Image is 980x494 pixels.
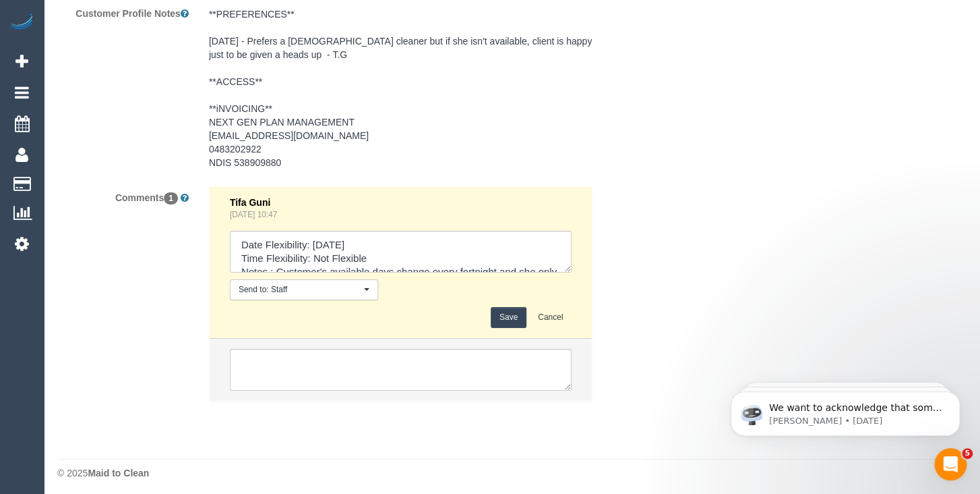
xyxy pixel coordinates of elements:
[239,284,361,296] span: Send to: Staff
[230,197,270,208] span: Tifa Guni
[88,468,149,478] strong: Maid to Clean
[710,363,980,458] iframe: Intercom notifications message
[962,448,973,459] span: 5
[164,192,178,204] span: 1
[491,307,526,328] button: Save
[57,466,967,480] div: © 2025
[47,186,199,204] label: Comments
[47,2,199,20] label: Customer Profile Notes
[230,279,378,300] button: Send to: Staff
[529,307,572,328] button: Cancel
[59,39,232,224] span: We want to acknowledge that some users may be experiencing lag or slower performance in our softw...
[8,13,35,32] img: Automaid Logo
[59,52,233,64] p: Message from Ellie, sent 1w ago
[934,448,967,481] iframe: Intercom live chat
[230,210,278,219] a: [DATE] 10:47
[209,7,593,169] pre: **PREFERENCES** [DATE] - Prefers a [DEMOGRAPHIC_DATA] cleaner but if she isn't available, client ...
